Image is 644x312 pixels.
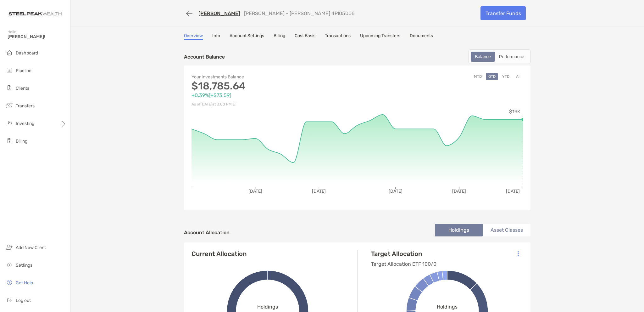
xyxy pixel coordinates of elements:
[469,49,530,64] div: segmented control
[16,121,34,126] span: Investing
[192,100,357,108] p: As of [DATE] at 3:00 PM ET
[184,53,225,61] p: Account Balance
[198,10,240,16] a: [PERSON_NAME]
[257,304,278,310] span: Holdings
[244,10,355,16] p: [PERSON_NAME] - [PERSON_NAME] 4PI05006
[486,73,498,80] button: QTD
[192,82,357,90] p: $18,785.64
[16,50,38,56] span: Dashboard
[8,3,63,25] img: Zoe Logo
[518,251,519,257] img: Icon List Menu
[514,73,523,80] button: All
[6,102,13,109] img: transfers icon
[184,33,203,40] a: Overview
[410,33,433,40] a: Documents
[6,119,13,127] img: investing icon
[6,137,13,145] img: billing icon
[6,66,13,74] img: pipeline icon
[389,189,402,194] tspan: [DATE]
[230,33,264,40] a: Account Settings
[471,73,484,80] button: MTD
[312,189,326,194] tspan: [DATE]
[435,224,483,236] li: Holdings
[452,189,466,194] tspan: [DATE]
[325,33,351,40] a: Transactions
[371,260,436,268] p: Target Allocation ETF 100/0
[437,304,458,310] span: Holdings
[192,73,357,81] p: Your Investments Balance
[8,34,66,39] span: [PERSON_NAME]!
[6,279,13,286] img: get-help icon
[16,263,32,268] span: Settings
[212,33,220,40] a: Info
[6,49,13,56] img: dashboard icon
[16,245,46,250] span: Add New Client
[274,33,285,40] a: Billing
[360,33,400,40] a: Upcoming Transfers
[509,109,520,115] tspan: $19K
[16,298,31,303] span: Log out
[6,243,13,251] img: add_new_client icon
[6,296,13,304] img: logout icon
[480,6,526,20] a: Transfer Funds
[506,189,520,194] tspan: [DATE]
[184,230,230,235] h4: Account Allocation
[16,86,29,91] span: Clients
[16,139,27,144] span: Billing
[6,84,13,92] img: clients icon
[371,250,436,258] h4: Target Allocation
[192,250,247,258] h4: Current Allocation
[295,33,315,40] a: Cost Basis
[6,261,13,269] img: settings icon
[483,224,530,236] li: Asset Classes
[16,280,33,286] span: Get Help
[192,91,357,99] p: +0.39% ( +$73.59 )
[248,189,262,194] tspan: [DATE]
[496,52,528,61] div: Performance
[500,73,512,80] button: YTD
[471,52,494,61] div: Balance
[16,103,35,109] span: Transfers
[16,68,31,73] span: Pipeline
